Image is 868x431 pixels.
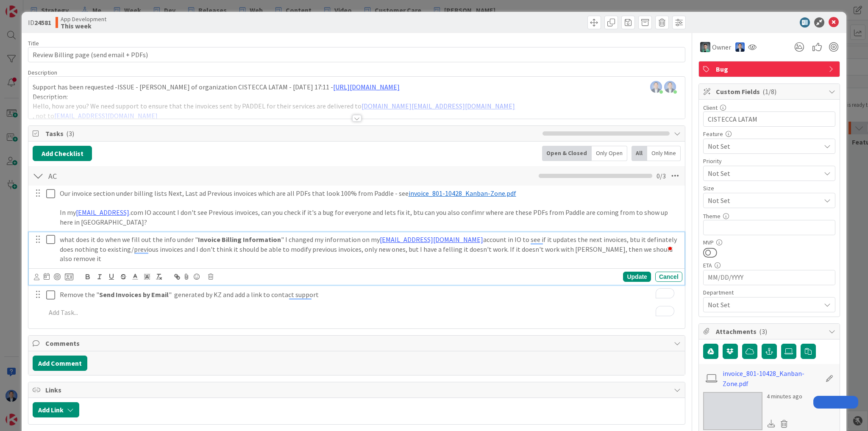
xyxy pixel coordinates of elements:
span: Links [45,385,670,395]
span: Not Set [708,300,821,310]
button: Add Comment [33,356,87,371]
p: In my .com IO account I don't see Previous invoices, can you check if it's a bug for everyone and... [60,208,679,227]
div: To enrich screen reader interactions, please activate Accessibility in Grammarly extension settings [42,305,682,320]
span: Description [28,69,57,76]
span: Not Set [708,167,816,179]
strong: Invoice Billing Information [198,235,281,244]
span: Tasks [45,128,538,139]
div: Size [703,185,835,191]
p: Our invoice section under billing lists Next, Last ad Previous invoices which are all PDFs that l... [60,189,679,198]
strong: Send Invoices by Email [99,290,169,299]
span: Comments [45,338,670,348]
span: Bug [716,64,824,74]
a: invoice_801-10428_Kanban-Zone.pdf [723,368,821,389]
input: Add Checklist... [45,168,236,184]
img: DP [735,42,745,52]
div: Only Open [592,146,627,161]
div: MVP [703,239,835,245]
img: VP [700,42,710,52]
img: 0C7sLYpboC8qJ4Pigcws55mStztBx44M.png [650,81,662,93]
label: Title [28,39,39,47]
div: Download [767,418,776,429]
img: 0C7sLYpboC8qJ4Pigcws55mStztBx44M.png [664,81,676,93]
label: Theme [703,212,721,220]
span: ( 3 ) [759,327,767,336]
span: ( 1/8 ) [762,87,776,96]
span: Owner [712,42,731,52]
div: Cancel [655,272,682,282]
p: what does it do when we fill out the info under " " I changed my information on my account in IO ... [60,235,679,264]
div: Feature [703,131,835,137]
span: Not Set [708,140,816,152]
span: Attachments [716,326,824,336]
div: Open & Closed [542,146,592,161]
div: 4 minutes ago [767,392,802,401]
span: invoice_801-10428_Kanban-Zone.pdf [409,189,516,197]
span: Not Set [708,195,816,206]
div: Department [703,289,835,295]
span: App Development [61,16,106,22]
a: [EMAIL_ADDRESS] [76,208,129,217]
div: Update [623,272,651,282]
p: Support has been requested -ISSUE - [PERSON_NAME] of organization CISTECCA LATAM - [DATE] 17:11 - [33,82,681,92]
a: [URL][DOMAIN_NAME] [333,83,400,91]
p: Remove the " " generated by KZ and add a link to contact support [60,290,679,300]
div: Priority [703,158,835,164]
div: To enrich screen reader interactions, please activate Accessibility in Grammarly extension settings [56,232,682,266]
b: This week [61,22,106,29]
div: All [632,146,647,161]
span: 0 / 3 [657,171,666,181]
button: Add Link [33,402,79,417]
p: Description: [33,92,681,102]
input: type card name here... [28,47,685,62]
span: ( 3 ) [66,129,74,138]
span: Custom Fields [716,86,824,97]
div: ETA [703,262,835,268]
b: 24581 [34,18,51,27]
div: Only Mine [647,146,681,161]
div: To enrich screen reader interactions, please activate Accessibility in Grammarly extension settings [56,287,682,302]
span: ID [28,17,51,28]
button: Add Checklist [33,146,92,161]
label: Client [703,104,718,111]
input: MM/DD/YYYY [708,270,831,285]
a: [EMAIL_ADDRESS][DOMAIN_NAME] [380,235,483,244]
